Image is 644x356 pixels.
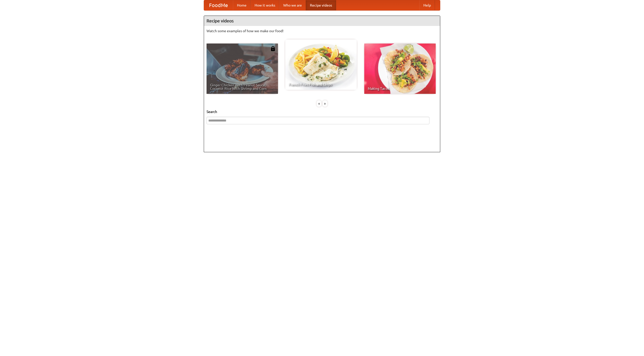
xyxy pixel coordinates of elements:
a: How it works [251,0,279,10]
span: French Fries Fish and Chips [289,83,353,86]
h5: Search [207,109,437,114]
h4: Recipe videos [204,16,440,26]
a: Who we are [279,0,306,10]
a: Home [233,0,251,10]
span: Making Tacos [368,87,432,90]
a: Recipe videos [306,0,336,10]
a: Help [419,0,435,10]
a: FoodMe [204,0,233,10]
img: 483408.png [270,46,275,51]
p: Watch some examples of how we make our food! [207,28,437,33]
div: » [323,100,327,107]
a: French Fries Fish and Chips [285,39,357,90]
div: « [317,100,321,107]
a: Making Tacos [364,44,436,94]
